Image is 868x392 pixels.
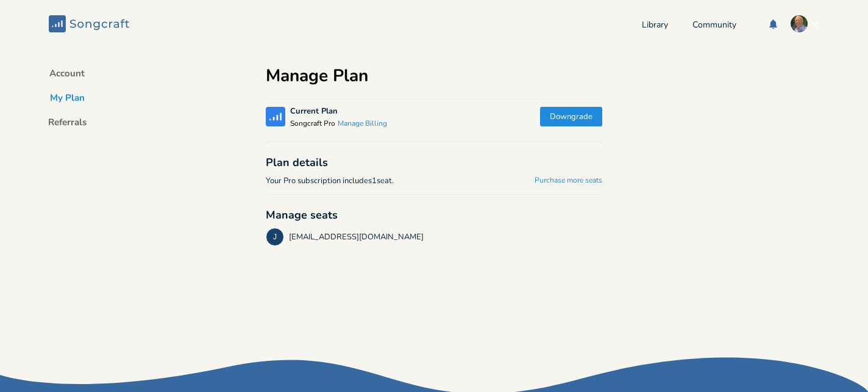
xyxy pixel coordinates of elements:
[289,231,424,243] div: [EMAIL_ADDRESS][DOMAIN_NAME]
[290,107,338,115] div: Current Plan
[266,67,368,84] h1: Manage Plan
[266,175,394,187] span: Your Pro subscription includes 1 seat .
[40,67,94,84] button: Account
[540,107,602,126] button: Downgrade
[790,15,808,33] img: Jim Osullivan
[535,176,602,186] a: Purchase more seats
[40,92,94,109] button: My Plan
[266,209,602,220] div: Manage seats
[338,119,387,129] button: Manage Billing
[642,21,668,31] a: Library
[290,120,387,129] div: Songcraft Pro
[266,228,284,246] div: jimosul1
[38,116,96,133] button: Referrals
[692,21,736,31] a: Community
[266,157,602,168] div: Plan details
